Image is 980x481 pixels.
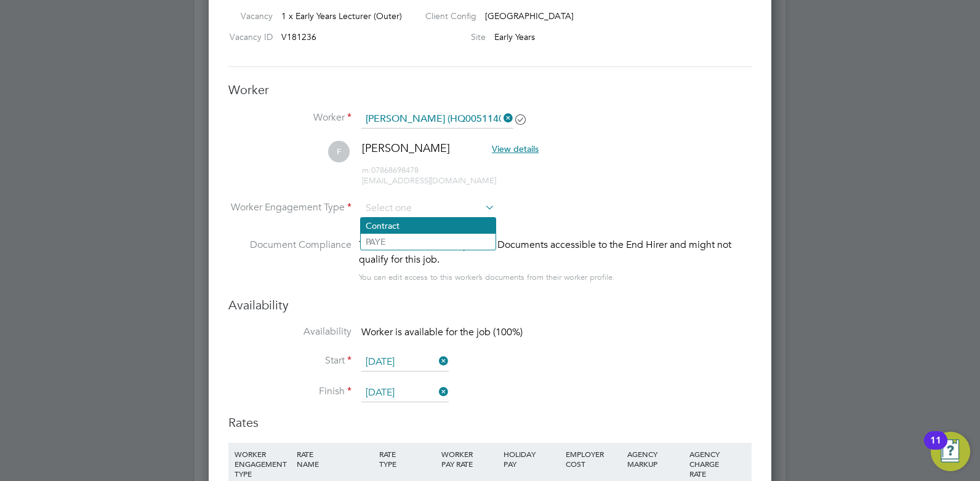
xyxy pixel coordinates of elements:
div: This worker has no Compliance Documents accessible to the End Hirer and might not qualify for thi... [359,237,752,267]
div: You can edit access to this worker’s documents from their worker profile. [359,270,615,285]
span: [GEOGRAPHIC_DATA] [485,10,574,22]
div: AGENCY MARKUP [624,443,686,475]
div: RATE NAME [294,443,376,475]
span: Early Years [494,31,535,42]
label: Availability [228,325,351,338]
label: Worker [228,111,351,124]
div: 11 [930,440,941,456]
span: F [328,141,350,162]
span: V181236 [281,31,316,42]
label: Site [416,31,486,42]
label: Worker Engagement Type [228,201,351,214]
span: Worker is available for the job (100%) [361,326,523,338]
label: Finish [228,385,351,398]
span: 07868698478 [362,165,419,175]
span: [EMAIL_ADDRESS][DOMAIN_NAME] [362,175,496,186]
label: Vacancy [223,10,273,22]
span: m: [362,165,371,175]
label: Client Config [416,10,476,22]
div: EMPLOYER COST [563,443,625,475]
button: Open Resource Center, 11 new notifications [931,432,970,471]
input: Select one [361,353,449,372]
div: RATE TYPE [376,443,438,475]
div: HOLIDAY PAY [500,443,563,475]
li: Contract [361,218,496,234]
h3: Worker [228,82,752,98]
input: Search for... [361,110,513,129]
div: WORKER PAY RATE [438,443,500,475]
span: [PERSON_NAME] [362,141,450,155]
h3: Availability [228,297,752,313]
span: 1 x Early Years Lecturer (Outer) [281,10,402,22]
li: PAYE [361,234,496,250]
label: Vacancy ID [223,31,273,42]
input: Select one [361,384,449,402]
span: View details [492,143,539,154]
input: Select one [361,199,495,218]
label: Start [228,354,351,367]
label: Document Compliance [228,237,351,282]
h3: Rates [228,415,752,431]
